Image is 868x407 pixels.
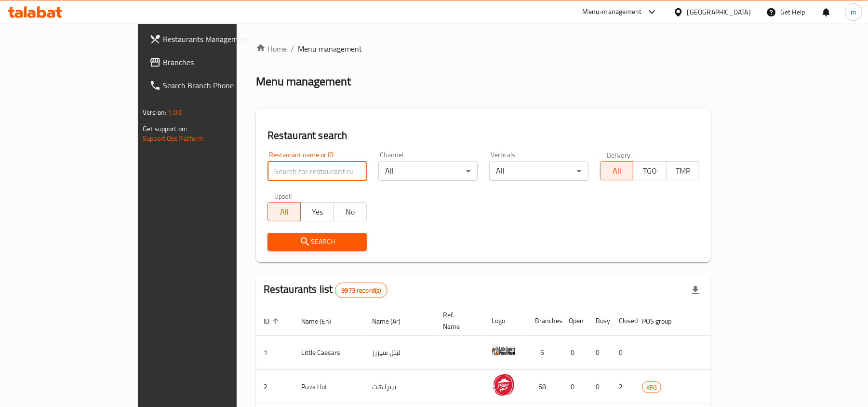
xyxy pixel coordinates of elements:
img: Little Caesars [492,339,516,363]
a: Restaurants Management [142,27,283,51]
a: Support.OpsPlatform [143,132,204,145]
td: 68 [527,370,561,404]
span: Get support on: [143,122,187,135]
button: No [334,202,367,221]
td: 0 [588,336,611,370]
span: 9973 record(s) [335,286,387,295]
span: POS group [642,315,684,327]
button: Search [267,233,367,251]
input: Search for restaurant name or ID.. [267,162,367,181]
span: 1.0.0 [168,106,183,119]
span: No [338,205,363,219]
div: [GEOGRAPHIC_DATA] [687,7,751,17]
span: ID [264,315,282,327]
label: Upsell [274,192,292,199]
nav: breadcrumb [256,43,711,54]
img: Pizza Hut [492,373,516,397]
td: 6 [527,336,561,370]
button: All [267,202,301,221]
span: All [272,205,297,219]
span: Branches [163,56,275,68]
span: Ref. Name [443,309,472,332]
td: بيتزا هت [364,370,435,404]
span: Search Branch Phone [163,80,275,91]
span: Name (En) [301,315,344,327]
td: 0 [561,370,588,404]
button: All [600,161,633,180]
td: 2 [611,370,634,404]
li: / [291,43,294,54]
div: Menu-management [583,6,642,18]
th: Branches [527,306,561,336]
td: 0 [561,336,588,370]
a: Branches [142,51,283,74]
h2: Restaurants list [264,282,387,298]
div: Total records count [335,283,387,298]
span: KFG [642,382,661,393]
span: Restaurants Management [163,33,275,45]
th: Busy [588,306,611,336]
h2: Restaurant search [267,128,699,143]
td: 0 [611,336,634,370]
span: Yes [305,205,330,219]
button: TGO [633,161,666,180]
div: All [378,162,478,181]
div: Export file [684,279,707,302]
button: TMP [666,161,699,180]
span: TMP [670,164,695,178]
a: Search Branch Phone [142,74,283,97]
th: Open [561,306,588,336]
span: All [604,164,629,178]
span: Search [275,236,359,248]
td: ليتل سيزرز [364,336,435,370]
button: Yes [300,202,334,221]
div: All [489,162,588,181]
label: Delivery [607,151,631,158]
span: Name (Ar) [372,315,413,327]
span: m [851,7,856,17]
td: 0 [588,370,611,404]
td: Little Caesars [294,336,364,370]
span: TGO [637,164,662,178]
h2: Menu management [256,74,351,89]
span: Menu management [298,43,362,54]
span: Version: [143,106,166,119]
th: Logo [484,306,527,336]
th: Closed [611,306,634,336]
td: Pizza Hut [294,370,364,404]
